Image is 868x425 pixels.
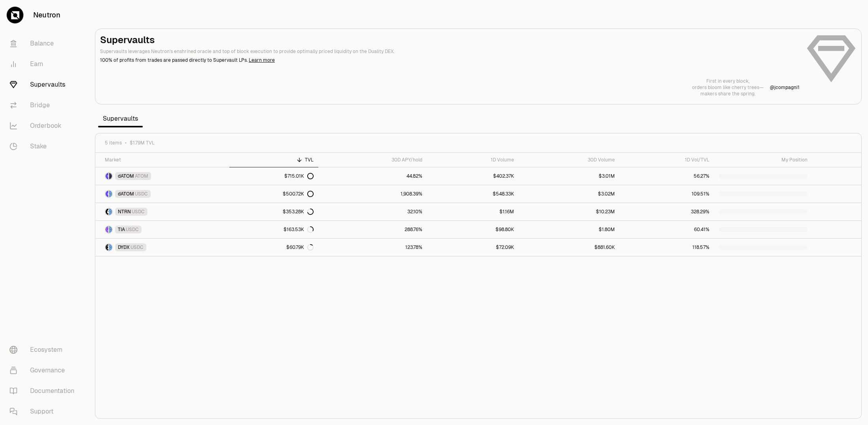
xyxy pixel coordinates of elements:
a: First in every block,orders bloom like cherry trees—makers share the spring. [692,78,764,97]
img: USDC Logo [109,209,112,215]
a: 32.10% [318,203,427,220]
span: $1.79M TVL [130,140,155,146]
span: Supervaults [98,111,143,127]
p: makers share the spring. [692,91,764,97]
a: Ecosystem [3,340,85,360]
a: 288.76% [318,221,427,238]
a: $163.53K [229,221,319,238]
div: TVL [234,157,314,163]
div: $353.28K [283,209,314,215]
span: USDC [135,191,148,197]
a: $500.72K [229,185,319,203]
a: 118.57% [620,239,714,256]
p: 100% of profits from trades are passed directly to Supervault LPs. [100,57,800,64]
img: USDC Logo [109,244,112,250]
a: $60.79K [229,239,319,256]
p: orders bloom like cherry trees— [692,84,764,91]
a: $98.80K [427,221,519,238]
img: NTRN Logo [106,209,108,215]
a: Earn [3,54,85,74]
span: USDC [132,209,145,215]
div: 30D Volume [524,157,615,163]
div: My Position [719,157,807,163]
img: USDC Logo [109,226,112,233]
a: $10.23M [519,203,620,220]
div: 1D Vol/TVL [624,157,709,163]
a: dATOM LogoUSDC LogodATOMUSDC [95,185,229,203]
a: DYDX LogoUSDC LogoDYDXUSDC [95,239,229,256]
a: $353.28K [229,203,319,220]
a: 60.41% [620,221,714,238]
a: 109.51% [620,185,714,203]
div: Market [105,157,225,163]
div: $500.72K [283,191,314,197]
a: $1.80M [519,221,620,238]
a: Governance [3,360,85,381]
a: 56.27% [620,167,714,185]
a: @jcompagni1 [770,84,800,91]
img: USDC Logo [109,191,112,197]
a: Bridge [3,95,85,116]
span: TIA [118,226,125,233]
div: 30D APY/hold [323,157,422,163]
a: TIA LogoUSDC LogoTIAUSDC [95,221,229,238]
a: 44.82% [318,167,427,185]
a: Documentation [3,381,85,401]
a: NTRN LogoUSDC LogoNTRNUSDC [95,203,229,220]
img: ATOM Logo [109,173,112,179]
p: Supervaults leverages Neutron's enshrined oracle and top of block execution to provide optimally ... [100,48,800,55]
a: $548.33K [427,185,519,203]
a: dATOM LogoATOM LogodATOMATOM [95,167,229,185]
a: $72.09K [427,239,519,256]
a: Support [3,401,85,422]
a: Orderbook [3,116,85,136]
div: $163.53K [284,226,314,233]
span: USDC [130,244,144,250]
img: DYDX Logo [106,244,108,250]
a: $3.01M [519,167,620,185]
span: dATOM [118,173,134,179]
div: $60.79K [286,244,314,250]
a: $1.16M [427,203,519,220]
p: @ jcompagni1 [770,84,800,91]
div: $715.01K [284,173,314,179]
h2: Supervaults [100,34,800,46]
a: Stake [3,136,85,157]
span: NTRN [118,209,131,215]
span: dATOM [118,191,134,197]
a: $3.02M [519,185,620,203]
span: ATOM [135,173,148,179]
span: USDC [126,226,139,233]
img: TIA Logo [106,226,108,233]
span: DYDX [118,244,130,250]
a: 123.78% [318,239,427,256]
a: 1,908.39% [318,185,427,203]
a: 328.29% [620,203,714,220]
img: dATOM Logo [106,173,108,179]
a: $715.01K [229,167,319,185]
p: First in every block, [692,78,764,84]
a: $402.37K [427,167,519,185]
a: Learn more [249,57,275,63]
a: Supervaults [3,74,85,95]
img: dATOM Logo [106,191,108,197]
a: Balance [3,33,85,54]
span: 5 items [105,140,122,146]
a: $881.60K [519,239,620,256]
div: 1D Volume [432,157,514,163]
